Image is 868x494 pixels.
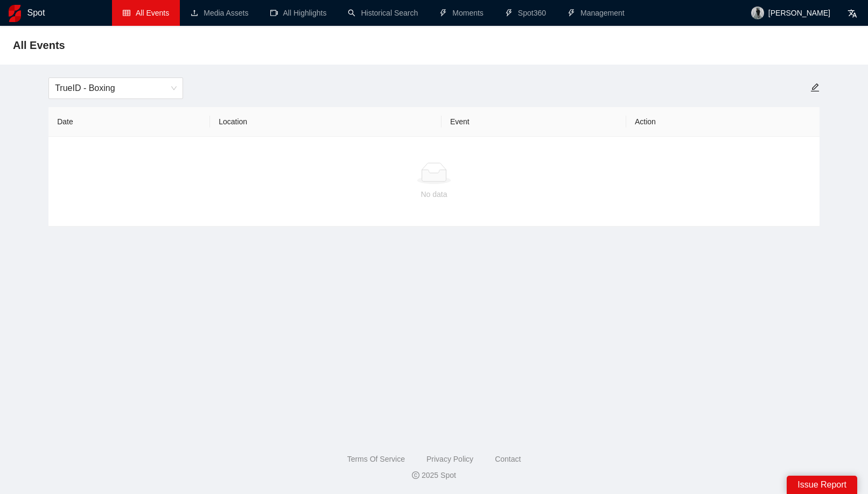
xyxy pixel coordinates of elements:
[810,83,820,92] span: edit
[136,9,169,17] span: All Events
[568,9,625,17] a: thunderboltManagement
[191,9,248,17] a: uploadMedia Assets
[426,455,473,463] a: Privacy Policy
[48,107,210,137] th: Date
[348,9,418,17] a: searchHistorical Search
[439,9,484,17] a: thunderboltMoments
[9,5,21,22] img: logo
[442,107,626,137] th: Event
[626,107,820,137] th: Action
[123,9,130,17] span: table
[57,188,811,200] div: No data
[13,37,65,54] span: All Events
[787,476,857,494] div: Issue Report
[270,9,327,17] a: video-cameraAll Highlights
[412,471,419,479] span: copyright
[505,9,546,17] a: thunderboltSpot360
[210,107,442,137] th: Location
[347,455,405,463] a: Terms Of Service
[495,455,521,463] a: Contact
[55,78,177,98] span: TrueID - Boxing
[9,469,859,481] div: 2025 Spot
[751,6,764,19] img: avatar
